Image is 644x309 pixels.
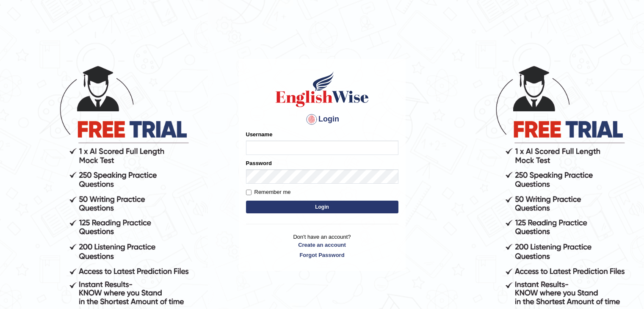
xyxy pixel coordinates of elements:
label: Remember me [246,188,291,196]
a: Create an account [246,241,398,249]
img: Logo of English Wise sign in for intelligent practice with AI [274,70,370,108]
p: Don't have an account? [246,233,398,259]
input: Remember me [246,190,252,195]
button: Login [246,201,398,213]
label: Username [246,130,273,138]
a: Forgot Password [246,251,398,259]
label: Password [246,159,272,167]
h4: Login [246,113,398,126]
